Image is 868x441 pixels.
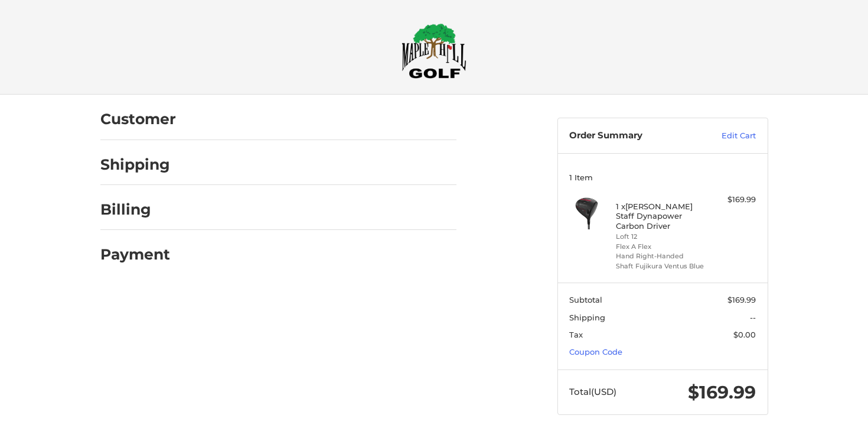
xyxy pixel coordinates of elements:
span: $0.00 [733,330,756,339]
h2: Shipping [100,155,170,174]
iframe: Google Customer Reviews [771,409,868,441]
span: -- [750,313,756,322]
h2: Payment [100,245,170,264]
div: $169.99 [709,194,756,206]
span: $169.99 [727,295,756,304]
span: Tax [569,330,583,339]
h3: 1 Item [569,173,756,182]
span: Shipping [569,313,605,322]
li: Loft 12 [616,232,706,242]
li: Hand Right-Handed [616,251,706,261]
h2: Customer [100,110,176,128]
li: Flex A Flex [616,242,706,252]
a: Coupon Code [569,347,622,356]
h2: Billing [100,200,169,219]
h4: 1 x [PERSON_NAME] Staff Dynapower Carbon Driver [616,202,706,231]
a: Edit Cart [696,130,756,142]
h3: Order Summary [569,130,696,142]
span: Subtotal [569,295,602,304]
span: $169.99 [688,381,756,403]
iframe: Gorgias live chat messenger [12,390,141,429]
li: Shaft Fujikura Ventus Blue [616,261,706,271]
span: Total (USD) [569,386,616,397]
img: Maple Hill Golf [402,23,466,79]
